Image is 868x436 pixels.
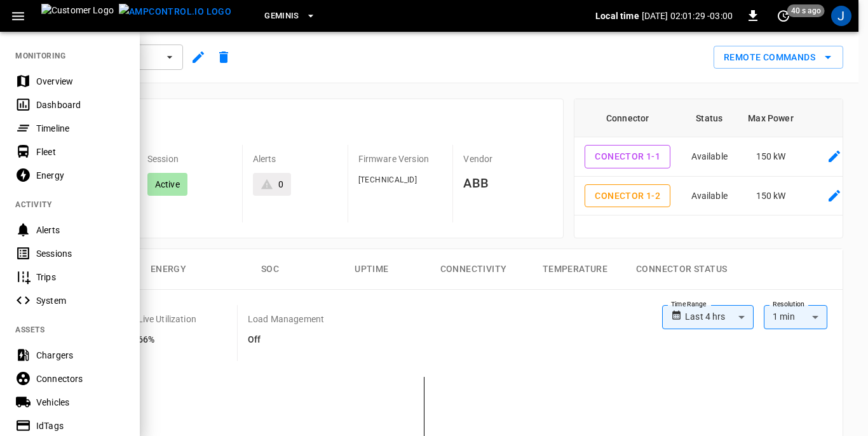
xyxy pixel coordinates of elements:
div: IdTags [36,419,125,432]
img: Customer Logo [41,4,114,28]
span: Geminis [264,9,299,24]
p: [DATE] 02:01:29 -03:00 [642,10,733,22]
p: Local time [595,10,639,22]
span: 40 s ago [787,4,825,17]
div: Energy [36,169,125,182]
div: Alerts [36,224,125,236]
div: profile-icon [831,6,851,26]
div: System [36,294,125,307]
div: Trips [36,271,125,283]
div: Sessions [36,247,125,260]
div: Overview [36,75,125,88]
div: Vehicles [36,396,125,409]
div: Connectors [36,372,125,385]
div: Fleet [36,146,125,158]
div: Dashboard [36,99,125,111]
img: ampcontrol.io logo [119,4,231,20]
button: set refresh interval [773,6,794,26]
div: Chargers [36,349,125,362]
div: Timeline [36,122,125,135]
